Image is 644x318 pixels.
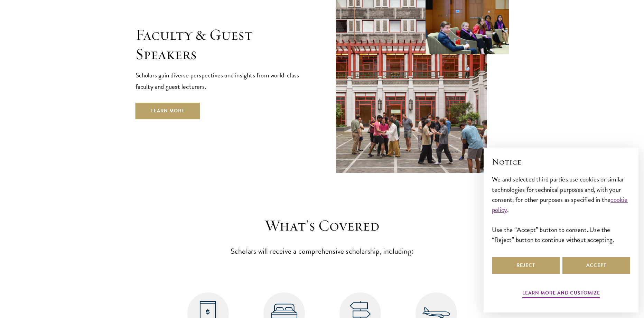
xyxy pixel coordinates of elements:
[522,289,600,299] button: Learn more and customize
[215,245,429,258] p: Scholars will receive a comprehensive scholarship, including:
[562,257,630,274] button: Accept
[136,25,308,64] h2: Faculty & Guest Speakers
[492,174,630,244] div: We and selected third parties use cookies or similar technologies for technical purposes and, wit...
[492,156,630,168] h2: Notice
[215,216,429,235] h3: What’s Covered
[492,195,628,215] a: cookie policy
[492,257,560,274] button: Reject
[136,103,200,119] a: Learn More
[136,69,308,92] p: Scholars gain diverse perspectives and insights from world-class faculty and guest lecturers.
